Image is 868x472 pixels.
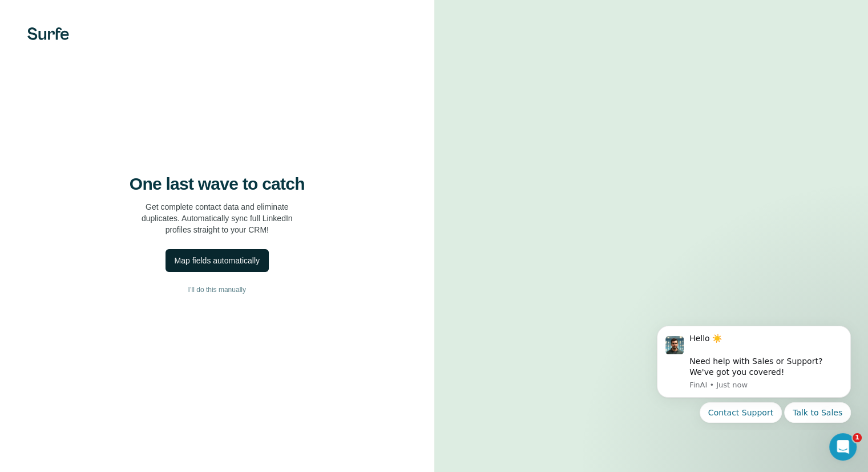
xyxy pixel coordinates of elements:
img: Surfe's logo [27,27,69,40]
p: Get complete contact data and eliminate duplicates. Automatically sync full LinkedIn profiles str... [142,201,293,235]
iframe: Intercom notifications message [640,316,868,430]
button: I’ll do this manually [23,281,411,298]
span: I’ll do this manually [188,285,246,295]
iframe: Intercom live chat [829,433,857,461]
h4: One last wave to catch [130,174,305,194]
button: Map fields automatically [165,249,269,272]
div: Map fields automatically [175,255,260,266]
span: 1 [853,433,862,442]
